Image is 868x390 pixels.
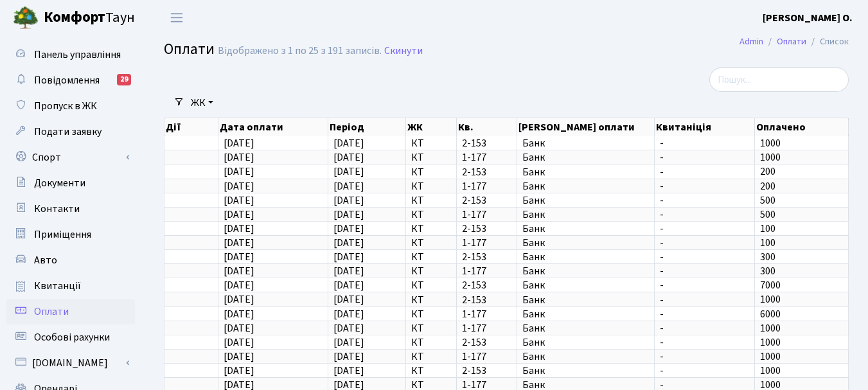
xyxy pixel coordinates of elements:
[34,176,85,190] span: Документи
[763,11,853,25] b: [PERSON_NAME] О.
[522,366,649,376] span: Банк
[411,167,450,177] span: КТ
[34,48,121,62] span: Панель управління
[333,136,364,150] span: [DATE]
[660,238,749,248] span: -
[6,299,135,324] a: Оплати
[522,295,649,305] span: Банк
[333,165,364,179] span: [DATE]
[411,181,450,191] span: КТ
[411,266,450,276] span: КТ
[411,337,450,348] span: КТ
[224,208,254,222] span: [DATE]
[806,35,849,49] li: Список
[660,181,749,191] span: -
[6,119,135,145] a: Подати заявку
[6,170,135,196] a: Документи
[720,28,868,55] nav: breadcrumb
[777,35,806,48] a: Оплати
[411,295,450,305] span: КТ
[517,118,655,136] th: [PERSON_NAME] оплати
[760,136,781,150] span: 1000
[384,45,423,57] a: Скинути
[660,337,749,348] span: -
[6,67,135,93] a: Повідомлення29
[462,337,511,348] span: 2-153
[660,309,749,319] span: -
[462,195,511,206] span: 2-153
[522,209,649,220] span: Банк
[6,247,135,273] a: Авто
[462,138,511,148] span: 2-153
[164,118,218,136] th: Дії
[411,138,450,148] span: КТ
[333,278,364,292] span: [DATE]
[44,7,105,28] b: Комфорт
[760,208,775,222] span: 500
[760,264,775,278] span: 300
[34,253,57,267] span: Авто
[462,152,511,163] span: 1-177
[660,295,749,305] span: -
[760,250,775,264] span: 300
[34,99,97,113] span: Пропуск в ЖК
[660,351,749,362] span: -
[224,193,254,208] span: [DATE]
[660,366,749,376] span: -
[224,236,254,250] span: [DATE]
[462,181,511,191] span: 1-177
[760,307,781,321] span: 6000
[660,167,749,177] span: -
[224,278,254,292] span: [DATE]
[660,138,749,148] span: -
[34,202,80,216] span: Контакти
[224,150,254,164] span: [DATE]
[224,250,254,264] span: [DATE]
[224,293,254,307] span: [DATE]
[333,193,364,208] span: [DATE]
[6,93,135,119] a: Пропуск в ЖК
[660,252,749,262] span: -
[411,209,450,220] span: КТ
[333,321,364,335] span: [DATE]
[224,264,254,278] span: [DATE]
[760,335,781,350] span: 1000
[6,324,135,350] a: Особові рахунки
[333,364,364,378] span: [DATE]
[411,224,450,234] span: КТ
[224,179,254,193] span: [DATE]
[117,74,131,85] div: 29
[740,35,763,48] a: Admin
[411,252,450,262] span: КТ
[34,279,81,293] span: Квитанції
[522,195,649,206] span: Банк
[462,323,511,333] span: 1-177
[13,5,39,31] img: logo.png
[6,145,135,170] a: Спорт
[333,208,364,222] span: [DATE]
[462,309,511,319] span: 1-177
[224,307,254,321] span: [DATE]
[224,136,254,150] span: [DATE]
[462,280,511,290] span: 2-153
[411,152,450,163] span: КТ
[760,165,775,179] span: 200
[6,222,135,247] a: Приміщення
[6,196,135,222] a: Контакти
[218,118,328,136] th: Дата оплати
[522,380,649,390] span: Банк
[522,138,649,148] span: Банк
[462,380,511,390] span: 1-177
[462,224,511,234] span: 2-153
[406,118,456,136] th: ЖК
[760,193,775,208] span: 500
[522,309,649,319] span: Банк
[224,364,254,378] span: [DATE]
[218,45,382,57] div: Відображено з 1 по 25 з 191 записів.
[660,152,749,163] span: -
[462,209,511,220] span: 1-177
[44,7,135,29] span: Таун
[760,278,781,292] span: 7000
[462,238,511,248] span: 1-177
[660,209,749,220] span: -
